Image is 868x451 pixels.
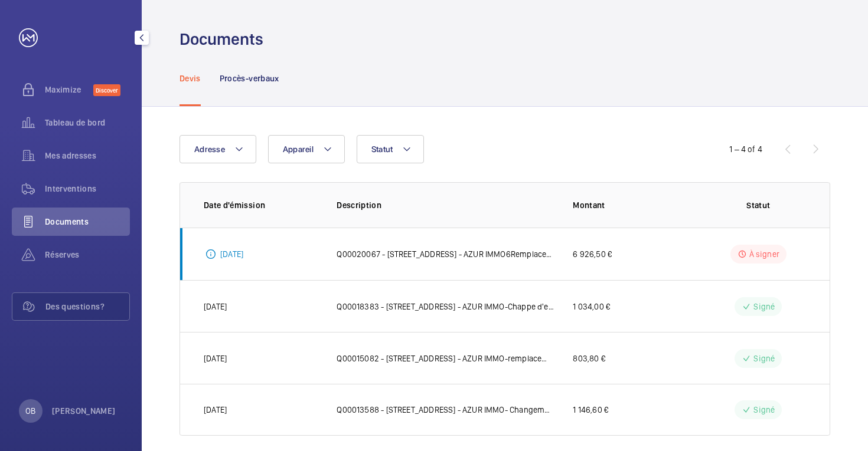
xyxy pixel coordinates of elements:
[357,135,425,163] button: Statut
[283,144,314,154] span: Appareil
[729,143,762,155] div: 1 – 4 of 4
[573,404,608,416] p: 1 146,60 €
[25,405,35,417] p: OB
[749,248,779,260] p: À signer
[220,248,243,260] p: [DATE]
[753,301,775,312] p: Signé
[573,301,610,312] p: 1 034,00 €
[180,28,263,50] h1: Documents
[45,301,129,312] span: Des questions?
[711,199,806,211] p: Statut
[220,73,279,84] p: Procès-verbaux
[45,183,130,195] span: Interventions
[337,353,554,364] p: Q00015082 - [STREET_ADDRESS] - AZUR IMMO-remplacement du ferme porte Batiment B 43925514
[337,301,554,312] p: Q00018383 - [STREET_ADDRESS] - AZUR IMMO-Chappe d'entrainement+ecrou [PERSON_NAME] appareil BAT B...
[204,404,227,416] p: [DATE]
[45,150,130,162] span: Mes adresses
[371,144,393,154] span: Statut
[337,248,554,260] p: Q00020067 - [STREET_ADDRESS] - AZUR IMMO6Remplacement operateur de porte +porte cabine BAT B 4392...
[52,405,116,417] p: [PERSON_NAME]
[180,135,256,163] button: Adresse
[204,301,227,312] p: [DATE]
[45,249,130,261] span: Réserves
[573,199,691,211] p: Montant
[45,84,93,96] span: Maximize
[45,117,130,129] span: Tableau de bord
[93,84,120,96] span: Discover
[194,144,225,154] span: Adresse
[337,199,554,211] p: Description
[573,248,612,260] p: 6 926,50 €
[45,216,130,228] span: Documents
[268,135,345,163] button: Appareil
[753,404,775,416] p: Signé
[180,73,201,84] p: Devis
[337,404,554,416] p: Q00013588 - [STREET_ADDRESS] - AZUR IMMO- Changement des rollers sous cabine
[204,199,318,211] p: Date d'émission
[753,353,775,364] p: Signé
[573,353,605,364] p: 803,80 €
[204,353,227,364] p: [DATE]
